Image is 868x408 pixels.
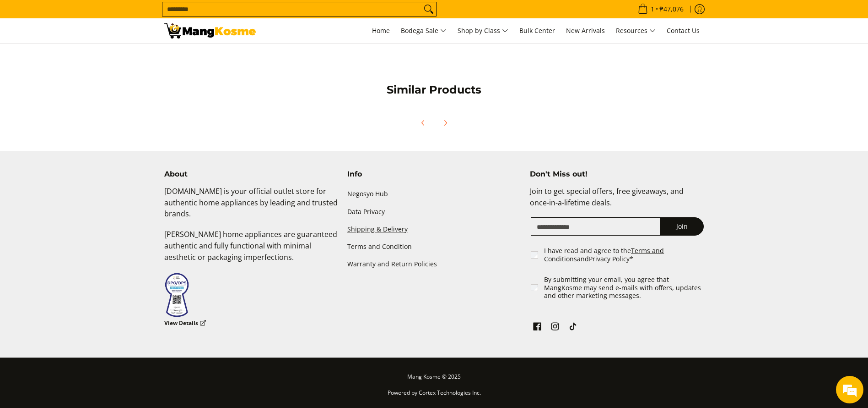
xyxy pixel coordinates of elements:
span: Resources [616,25,656,37]
a: View Details [164,318,206,329]
a: Privacy Policy [589,254,630,263]
a: Contact Us [662,18,704,43]
h4: Don't Miss out! [530,170,704,179]
h2: Similar Products [233,83,636,97]
img: Data Privacy Seal [164,272,189,318]
p: Join to get special offers, free giveaways, and once-in-a-lifetime deals. [530,186,704,218]
button: Next [435,113,455,133]
span: We're online! [53,116,126,208]
h4: Info [347,170,521,179]
a: See Mang Kosme on Instagram [549,320,561,336]
nav: Main Menu [265,18,704,43]
a: See Mang Kosme on TikTok [566,320,579,336]
img: Condura 8.2 Cu.Ft. Top Freezer Inverter Ref 9.9. DDAY l Mang Kosme [164,23,256,39]
span: Contact Us [667,26,700,35]
div: Chat with us now [48,51,154,63]
span: Bodega Sale [401,25,447,37]
p: Powered by Cortex Technologies Inc. [164,387,704,403]
p: [DOMAIN_NAME] is your official outlet store for authentic home appliances by leading and trusted ... [164,186,338,229]
span: Shop by Class [458,25,508,37]
textarea: Type your message and hit 'Enter' [5,250,174,282]
a: Negosyo Hub [347,186,521,203]
span: New Arrivals [566,26,605,35]
h4: About [164,170,338,179]
a: Bulk Center [515,18,560,43]
a: Terms and Condition [347,238,521,255]
span: Home [372,26,390,35]
button: Join [660,217,704,236]
a: New Arrivals [561,18,609,43]
a: Data Privacy [347,203,521,221]
a: Terms and Conditions [544,246,664,263]
button: Search [421,2,436,16]
a: See Mang Kosme on Facebook [531,320,544,336]
span: • [635,4,686,14]
p: Mang Kosme © 2025 [164,371,704,387]
button: Previous [413,113,433,133]
a: Home [367,18,394,43]
p: [PERSON_NAME] home appliances are guaranteed authentic and fully functional with minimal aestheti... [164,229,338,272]
a: Bodega Sale [396,18,451,43]
a: Shipping & Delivery [347,221,521,238]
a: Resources [611,18,660,43]
a: Shop by Class [453,18,513,43]
label: By submitting your email, you agree that MangKosme may send e-mails with offers, updates and othe... [544,276,705,300]
span: ₱47,076 [658,6,685,12]
span: 1 [649,6,656,12]
span: Bulk Center [519,26,555,35]
label: I have read and agree to the and * [544,247,705,263]
div: Minimize live chat window [150,5,172,27]
a: Warranty and Return Policies [347,255,521,273]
